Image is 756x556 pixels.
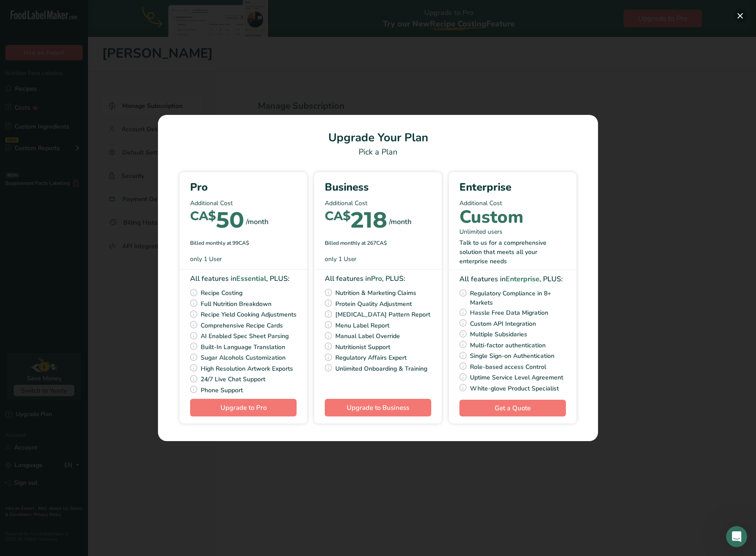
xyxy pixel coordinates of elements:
[325,199,431,208] p: Additional Cost
[506,274,539,284] b: Enterprise
[201,352,286,363] span: Sugar Alcohols Customization
[190,199,297,208] p: Additional Cost
[201,374,265,385] span: 24/7 Live Chat Support
[190,273,297,284] div: All features in , PLUS:
[190,399,297,416] button: Upgrade to Pro
[470,372,563,383] span: Uptime Service Level Agreement
[459,227,503,236] span: Unlimited users
[459,211,524,223] div: Custom
[201,287,242,298] span: Recipe Costing
[190,211,244,232] div: 50
[190,179,297,195] div: Pro
[459,199,566,208] p: Additional Cost
[371,274,382,284] b: Pro
[470,361,546,372] span: Role-based access Control
[201,298,272,309] span: Full Nutrition Breakdown
[335,298,412,309] span: Protein Quality Adjustment
[459,400,566,417] a: Get a Quote
[470,307,548,318] span: Hassle Free Data Migration
[190,239,297,247] div: Billed monthly at 99CA$
[335,320,389,331] span: Menu Label Report
[495,403,531,413] span: Get a Quote
[246,217,268,227] div: /month
[389,217,411,227] div: /month
[335,363,427,374] span: Unlimited Onboarding & Training
[347,403,409,412] span: Upgrade to Business
[470,340,546,351] span: Multi-factor authentication
[726,526,747,547] iframe: Intercom live chat
[470,318,536,329] span: Custom API Integration
[470,350,554,361] span: Single Sign-on Authentication
[236,274,266,284] b: Essential
[201,342,285,353] span: Built-In Language Translation
[459,179,566,195] div: Enterprise
[335,352,407,363] span: Regulatory Affairs Expert
[335,309,430,320] span: [MEDICAL_DATA] Pattern Report
[470,288,566,307] span: Regulatory Compliance in 8+ Markets
[335,331,400,342] span: Manual Label Override
[335,342,390,353] span: Nutritionist Support
[220,403,267,412] span: Upgrade to Pro
[325,208,351,223] span: CA$
[325,399,431,416] button: Upgrade to Business
[201,363,293,374] span: High Resolution Artwork Exports
[190,208,216,223] span: CA$
[201,320,283,331] span: Comprehensive Recipe Cards
[470,383,559,394] span: White-glove Product Specialist
[325,273,431,284] div: All features in , PLUS:
[201,309,297,320] span: Recipe Yield Cooking Adjustments
[459,274,566,284] div: All features in , PLUS:
[169,129,587,146] h1: Upgrade Your Plan
[335,287,416,298] span: Nutrition & Marketing Claims
[190,254,222,264] span: only 1 User
[325,239,431,247] div: Billed monthly at 267CA$
[325,179,431,195] div: Business
[169,146,587,158] div: Pick a Plan
[201,385,243,396] span: Phone Support
[325,211,387,232] div: 218
[201,331,289,342] span: AI Enabled Spec Sheet Parsing
[459,238,566,266] div: Talk to us for a comprehensive solution that meets all your enterprise needs
[470,329,527,340] span: Multiple Subsidaries
[325,254,356,264] span: only 1 User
